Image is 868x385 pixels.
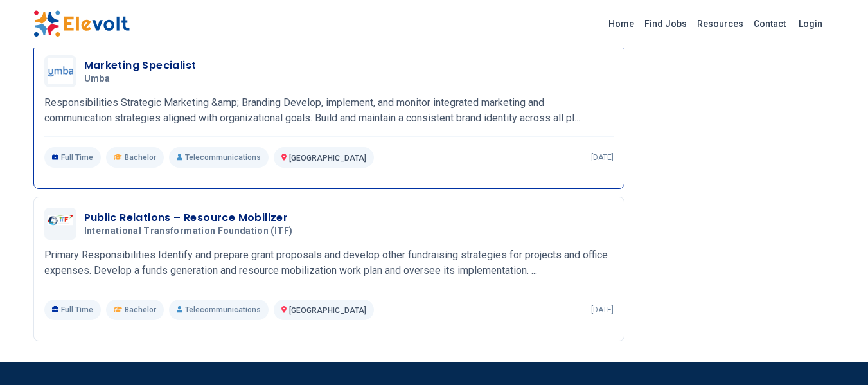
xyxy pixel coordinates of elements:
p: Telecommunications [169,147,269,168]
a: Login [791,11,830,37]
span: Bachelor [125,305,156,315]
p: [DATE] [591,305,614,315]
p: [DATE] [591,152,614,163]
img: International Transformation Foundation (ITF) [48,215,73,232]
span: International Transformation Foundation (ITF) [84,226,293,237]
img: Elevolt [33,10,130,37]
a: International Transformation Foundation (ITF)Public Relations – Resource MobilizerInternational T... [44,208,614,320]
p: Responsibilities Strategic Marketing &amp; Branding Develop, implement, and monitor integrated ma... [44,95,614,126]
p: Telecommunications [169,300,269,320]
span: [GEOGRAPHIC_DATA] [289,306,366,315]
a: Home [603,13,639,34]
a: Contact [748,13,791,34]
img: Umba [48,58,73,84]
span: Bachelor [125,152,156,163]
h3: Public Relations – Resource Mobilizer [84,210,298,226]
a: UmbaMarketing SpecialistUmbaResponsibilities Strategic Marketing &amp; Branding Develop, implemen... [44,55,614,168]
span: Umba [84,73,110,85]
p: Full Time [44,300,102,320]
a: Resources [692,13,748,34]
p: Primary Responsibilities Identify and prepare grant proposals and develop other fundraising strat... [44,247,614,278]
iframe: Chat Widget [804,323,868,385]
span: [GEOGRAPHIC_DATA] [289,154,366,163]
a: Find Jobs [639,13,692,34]
p: Full Time [44,147,102,168]
h3: Marketing Specialist [84,58,197,73]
